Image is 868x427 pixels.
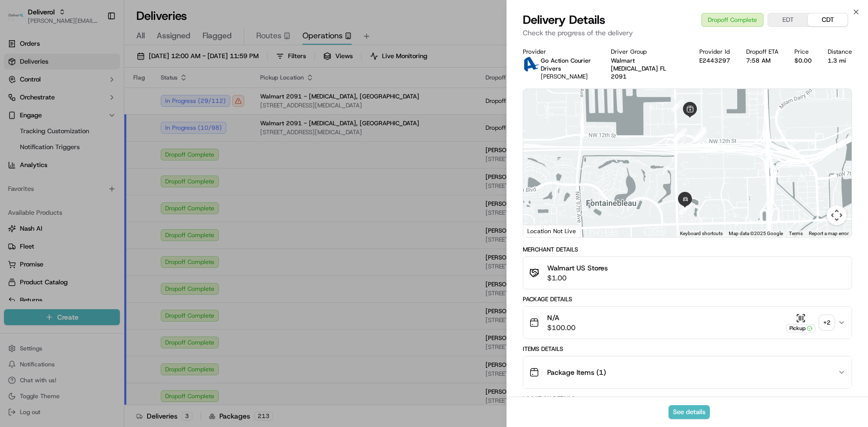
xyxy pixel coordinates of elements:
[547,367,606,377] span: Package Items ( 1 )
[523,28,852,38] p: Check the progress of the delivery
[679,202,692,215] div: 6
[786,313,816,333] button: Pickup
[828,48,852,56] div: Distance
[547,313,576,323] span: N/A
[746,48,778,56] div: Dropoff ETA
[746,57,778,65] div: 7:58 AM
[611,57,683,81] div: Walmart [MEDICAL_DATA] FL 2091
[692,128,705,141] div: 3
[523,225,580,237] div: Location Not Live
[699,57,730,65] button: E2443297
[693,127,706,140] div: 2
[674,128,687,141] div: 5
[729,231,783,236] span: Map data ©2025 Google
[699,48,730,56] div: Provider Id
[523,395,852,403] div: Location Details
[523,295,852,303] div: Package Details
[694,129,707,142] div: 4
[611,48,683,56] div: Driver Group
[789,231,803,236] a: Terms (opens in new tab)
[786,313,834,333] button: Pickup+2
[541,73,588,81] span: [PERSON_NAME]
[547,263,608,273] span: Walmart US Stores
[671,99,684,112] div: 1
[680,230,723,237] button: Keyboard shortcuts
[794,57,812,65] div: $0.00
[523,356,852,388] button: Package Items (1)
[523,57,539,73] img: ActionCourier.png
[768,13,808,26] button: EDT
[526,224,559,237] a: Open this area in Google Maps (opens a new window)
[820,316,834,330] div: + 2
[794,48,812,56] div: Price
[809,231,849,236] a: Report a map error
[808,13,848,26] button: CDT
[523,246,852,254] div: Merchant Details
[526,224,559,237] img: Google
[547,273,608,283] span: $1.00
[547,323,576,333] span: $100.00
[541,57,595,73] p: Go Action Courier Drivers
[523,48,595,56] div: Provider
[523,345,852,353] div: Items Details
[523,307,852,339] button: N/A$100.00Pickup+2
[786,324,816,333] div: Pickup
[669,405,710,419] button: See details
[827,205,847,225] button: Map camera controls
[523,12,605,28] span: Delivery Details
[828,57,852,65] div: 1.3 mi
